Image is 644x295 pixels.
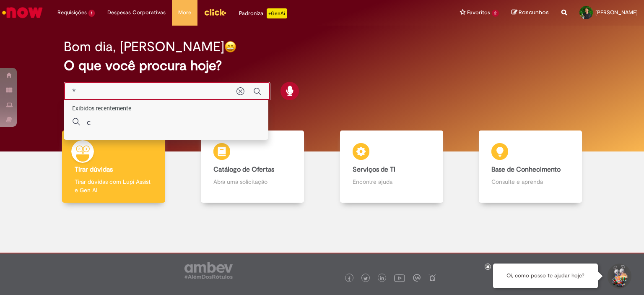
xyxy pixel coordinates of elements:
[267,8,287,18] p: +GenAi
[413,274,421,282] img: logo_footer_workplace.png
[353,178,431,186] p: Encontre ajuda
[64,39,224,54] h2: Bom dia, [PERSON_NAME]
[1,4,44,21] img: ServiceNow
[428,274,436,282] img: logo_footer_naosei.png
[491,178,569,186] p: Consulte e aprenda
[364,277,368,281] img: logo_footer_twitter.png
[213,178,291,186] p: Abra uma solicitação
[461,131,600,203] a: Base de Conhecimento Consulte e aprenda
[394,272,405,283] img: logo_footer_youtube.png
[204,6,226,18] img: click_logo_yellow_360x200.png
[493,264,598,288] div: Oi, como posso te ajudar hoje?
[512,9,549,17] a: Rascunhos
[347,277,351,281] img: logo_footer_facebook.png
[178,8,191,17] span: More
[353,165,395,174] b: Serviços de TI
[75,178,153,194] p: Tirar dúvidas com Lupi Assist e Gen Ai
[88,10,95,17] span: 1
[467,8,490,17] span: Favoritos
[57,8,87,17] span: Requisições
[44,131,183,203] a: Tirar dúvidas Tirar dúvidas com Lupi Assist e Gen Ai
[606,264,631,289] button: Iniciar Conversa de Suporte
[184,262,233,279] img: logo_footer_ambev_rotulo_gray.png
[239,8,287,18] div: Padroniza
[322,131,461,203] a: Serviços de TI Encontre ajuda
[75,165,113,174] b: Tirar dúvidas
[491,165,561,174] b: Base de Conhecimento
[64,58,581,73] h2: O que você procura hoje?
[380,276,384,281] img: logo_footer_linkedin.png
[213,165,274,174] b: Catálogo de Ofertas
[183,131,322,203] a: Catálogo de Ofertas Abra uma solicitação
[107,8,166,17] span: Despesas Corporativas
[595,9,638,16] span: [PERSON_NAME]
[224,41,236,53] img: happy-face.png
[519,8,549,16] span: Rascunhos
[492,10,499,17] span: 2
